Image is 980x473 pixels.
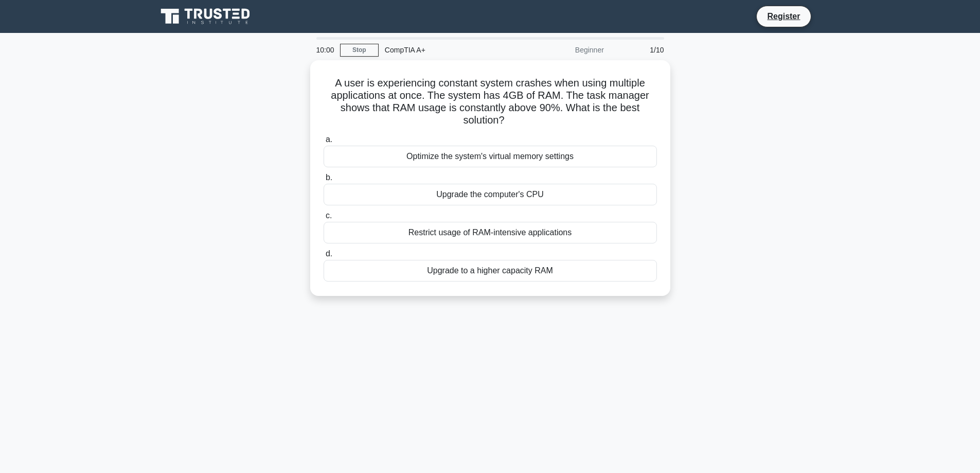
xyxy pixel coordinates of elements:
[379,40,520,60] div: CompTIA A+
[324,146,657,167] div: Optimize the system's virtual memory settings
[324,184,657,205] div: Upgrade the computer's CPU
[520,40,610,60] div: Beginner
[326,135,332,144] span: a.
[326,249,332,258] span: d.
[340,44,379,57] a: Stop
[324,222,657,243] div: Restrict usage of RAM-intensive applications
[610,40,670,60] div: 1/10
[326,211,332,220] span: c.
[326,173,332,182] span: b.
[324,260,657,282] div: Upgrade to a higher capacity RAM
[761,10,806,23] a: Register
[310,40,340,60] div: 10:00
[323,77,658,127] h5: A user is experiencing constant system crashes when using multiple applications at once. The syst...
